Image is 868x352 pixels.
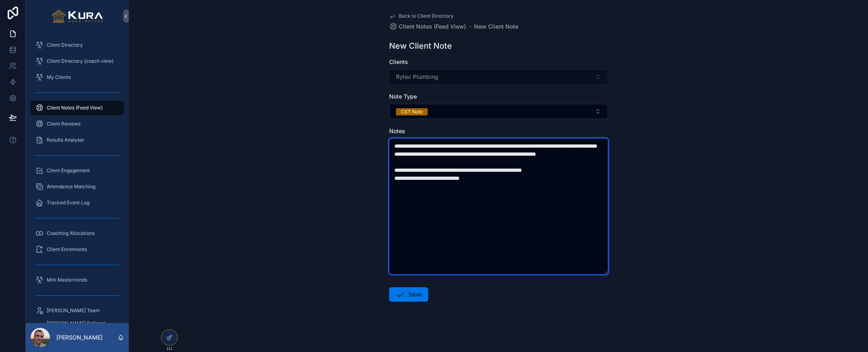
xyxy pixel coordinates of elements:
[47,105,103,111] span: Client Notes (Feed View)
[47,200,89,206] span: Tracked Event Log
[26,32,129,323] div: scrollable content
[389,128,405,134] span: Notes
[389,13,454,19] a: Back to Client Directory
[401,108,423,115] div: CST Note
[31,54,124,68] a: Client Directory (coach view)
[474,23,518,31] a: New Client Note
[389,58,408,65] span: Clients
[389,40,452,51] h1: New Client Note
[389,104,608,119] button: Select Button
[31,133,124,147] a: Results Analyser
[31,319,124,334] a: [PERSON_NAME] Referral Partners
[31,303,124,318] a: [PERSON_NAME] Team
[47,74,71,80] span: My Clients
[47,230,95,237] span: Coaching Allocations
[47,42,83,48] span: Client Directory
[31,242,124,257] a: Client Enrolments
[52,10,103,23] img: App logo
[389,23,466,31] a: Client Notes (Feed View)
[31,38,124,52] a: Client Directory
[31,101,124,115] a: Client Notes (Feed View)
[47,121,80,127] span: Client Reviews
[31,226,124,241] a: Coaching Allocations
[47,277,87,283] span: Mini Masterminds
[56,333,103,342] p: [PERSON_NAME]
[47,246,87,253] span: Client Enrolments
[47,320,116,333] span: [PERSON_NAME] Referral Partners
[47,167,90,174] span: Client Engagement
[47,58,113,64] span: Client Directory (coach view)
[399,13,454,19] span: Back to Client Directory
[47,307,100,314] span: [PERSON_NAME] Team
[31,273,124,287] a: Mini Masterminds
[31,70,124,84] a: My Clients
[31,196,124,210] a: Tracked Event Log
[47,183,95,190] span: Attendance Matching
[389,287,428,302] button: Save
[389,93,417,100] span: Note Type
[399,23,466,31] span: Client Notes (Feed View)
[31,179,124,194] a: Attendance Matching
[47,137,85,143] span: Results Analyser
[31,117,124,131] a: Client Reviews
[31,163,124,178] a: Client Engagement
